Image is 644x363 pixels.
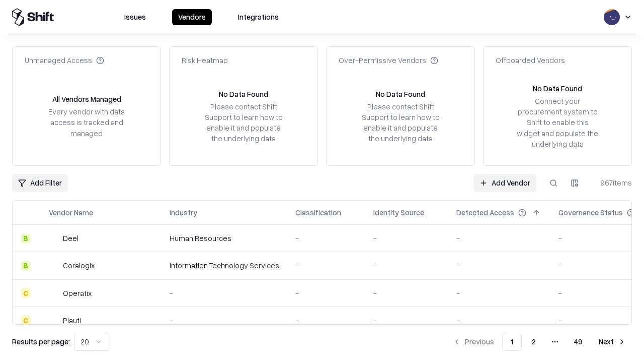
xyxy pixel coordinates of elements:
[21,233,31,244] div: B
[49,233,59,244] img: Deel
[63,260,95,271] div: Coralogix
[566,333,591,351] button: 49
[524,333,544,351] button: 2
[558,207,623,218] div: Governance Status
[533,83,582,94] div: No Data Found
[456,288,542,298] div: -
[170,288,279,298] div: -
[373,233,440,244] div: -
[496,55,565,66] div: Offboarded Vendors
[373,315,440,326] div: -
[339,55,438,66] div: Over-Permissive Vendors
[473,174,536,192] a: Add Vendor
[202,101,285,144] div: Please contact Shift Support to learn how to enable it and populate the underlying data
[373,207,424,218] div: Identity Source
[295,260,357,271] div: -
[219,89,268,99] div: No Data Found
[49,315,59,325] img: Plauti
[49,261,59,271] img: Coralogix
[295,288,357,298] div: -
[12,336,70,347] p: Results per page:
[63,315,81,326] div: Plauti
[49,288,59,298] img: Operatix
[118,9,152,25] button: Issues
[170,207,197,218] div: Industry
[170,315,279,326] div: -
[63,288,92,298] div: Operatix
[52,94,121,104] div: All Vendors Managed
[359,101,442,144] div: Please contact Shift Support to learn how to enable it and populate the underlying data
[456,207,514,218] div: Detected Access
[21,288,31,298] div: C
[182,55,228,66] div: Risk Heatmap
[25,55,104,66] div: Unmanaged Access
[295,207,341,218] div: Classification
[63,233,78,244] div: Deel
[170,260,279,271] div: Information Technology Services
[376,89,425,99] div: No Data Found
[456,260,542,271] div: -
[593,333,632,351] button: Next
[295,233,357,244] div: -
[456,315,542,326] div: -
[447,333,632,351] nav: pagination
[12,174,68,192] button: Add Filter
[456,233,542,244] div: -
[21,261,31,271] div: B
[592,177,632,188] div: 967 items
[295,315,357,326] div: -
[49,207,93,218] div: Vendor Name
[516,96,599,149] div: Connect your procurement system to Shift to enable this widget and populate the underlying data
[172,9,212,25] button: Vendors
[373,260,440,271] div: -
[21,315,31,325] div: C
[502,333,522,351] button: 1
[170,233,279,244] div: Human Resources
[232,9,285,25] button: Integrations
[373,288,440,298] div: -
[45,106,128,138] div: Every vendor with data access is tracked and managed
